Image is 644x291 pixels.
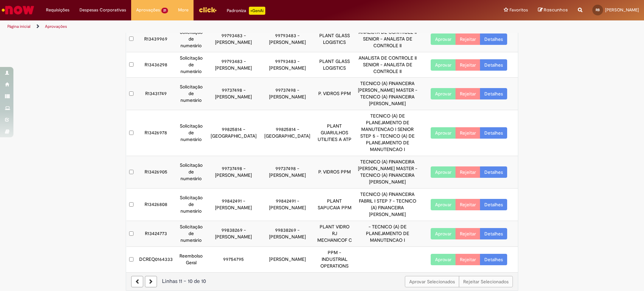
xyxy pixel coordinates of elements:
[261,78,314,110] td: 99737498 - [PERSON_NAME]
[137,26,175,52] td: R13439969
[207,221,260,247] td: 99838269 - [PERSON_NAME]
[480,254,507,265] a: Detalhes
[1,3,35,17] img: ServiceNow
[137,156,175,189] td: R13426905
[137,78,175,110] td: R13431749
[261,52,314,78] td: 99793483 - [PERSON_NAME]
[355,78,420,110] td: TECNICO (A) FINANCEIRA [PERSON_NAME] MASTER - TECNICO (A) FINANCEIRA [PERSON_NAME]
[431,254,456,265] button: Aprovar
[431,199,456,210] button: Aprovar
[455,166,480,178] button: Rejeitar
[431,33,456,45] button: Aprovar
[175,78,207,110] td: Solicitação de numerário
[137,221,175,247] td: R13424773
[261,26,314,52] td: 99793483 - [PERSON_NAME]
[314,26,355,52] td: PLANT GLASS LOGISTICS
[480,228,507,239] a: Detalhes
[355,156,420,189] td: TECNICO (A) FINANCEIRA [PERSON_NAME] MASTER - TECNICO (A) FINANCEIRA [PERSON_NAME]
[207,189,260,221] td: 99842491 - [PERSON_NAME]
[480,33,507,45] a: Detalhes
[175,52,207,78] td: Solicitação de numerário
[431,127,456,139] button: Aprovar
[314,78,355,110] td: P. VIDROS PPM
[261,156,314,189] td: 99737498 - [PERSON_NAME]
[538,7,568,13] a: Rascunhos
[227,7,265,15] div: Padroniza
[137,247,175,272] td: DCREQ0164333
[45,24,67,29] a: Aprovações
[431,88,456,99] button: Aprovar
[480,127,507,139] a: Detalhes
[355,52,420,78] td: ANALISTA DE CONTROLE II SENIOR - ANALISTA DE CONTROLE II
[79,7,126,13] span: Despesas Corporativas
[314,110,355,156] td: PLANT GUARULHOS UTILITIES A ATP
[207,78,260,110] td: 99737498 - [PERSON_NAME]
[175,156,207,189] td: Solicitação de numerário
[596,8,600,12] span: RB
[455,254,480,265] button: Rejeitar
[207,110,260,156] td: 99825814 - [GEOGRAPHIC_DATA]
[314,221,355,247] td: PLANT VIDRO RJ MECHANICOF C
[261,247,314,272] td: [PERSON_NAME]
[480,59,507,71] a: Detalhes
[480,88,507,99] a: Detalhes
[480,199,507,210] a: Detalhes
[175,26,207,52] td: Solicitação de numerário
[137,189,175,221] td: R13426808
[355,26,420,52] td: ANALISTA DE CONTROLE II SENIOR - ANALISTA DE CONTROLE II
[544,7,568,13] span: Rascunhos
[261,189,314,221] td: 99842491 - [PERSON_NAME]
[137,52,175,78] td: R13436298
[131,278,513,285] div: Linhas 11 − 10 de 10
[431,166,456,178] button: Aprovar
[431,228,456,239] button: Aprovar
[455,199,480,210] button: Rejeitar
[207,247,260,272] td: 99754795
[261,221,314,247] td: 99838269 - [PERSON_NAME]
[355,189,420,221] td: TECNICO (A) FINANCEIRA FABRIL I STEP 7 - TECNICO (A) FINANCEIRA [PERSON_NAME]
[175,221,207,247] td: Solicitação de numerário
[249,7,265,15] p: +GenAi
[509,7,528,13] span: Favoritos
[355,221,420,247] td: - TECNICO (A) DE PLANEJAMENTO DE MANUTENCAO I
[207,26,260,52] td: 99793483 - [PERSON_NAME]
[480,166,507,178] a: Detalhes
[161,8,168,13] span: 21
[136,7,160,13] span: Aprovações
[314,52,355,78] td: PLANT GLASS LOGISTICS
[355,110,420,156] td: TECNICO (A) DE PLANEJAMENTO DE MANUTENCAO I SENIOR STEP 5 - TECNICO (A) DE PLANEJAMENTO DE MANUTE...
[455,228,480,239] button: Rejeitar
[175,110,207,156] td: Solicitação de numerário
[261,110,314,156] td: 99825814 - [GEOGRAPHIC_DATA]
[431,59,456,71] button: Aprovar
[455,88,480,99] button: Rejeitar
[199,5,217,15] img: click_logo_yellow_360x200.png
[5,20,424,33] ul: Trilhas de página
[314,156,355,189] td: P. VIDROS PPM
[207,52,260,78] td: 99793483 - [PERSON_NAME]
[7,24,31,29] a: Página inicial
[207,156,260,189] td: 99737498 - [PERSON_NAME]
[455,127,480,139] button: Rejeitar
[175,247,207,272] td: Reembolso Geral
[605,7,639,13] span: [PERSON_NAME]
[46,7,69,13] span: Requisições
[314,189,355,221] td: PLANT SAPUCAIA PPM
[314,247,355,272] td: PPM - INDUSTRIAL OPERATIONS
[175,189,207,221] td: Solicitação de numerário
[455,59,480,71] button: Rejeitar
[137,110,175,156] td: R13426978
[455,33,480,45] button: Rejeitar
[178,7,189,13] span: More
